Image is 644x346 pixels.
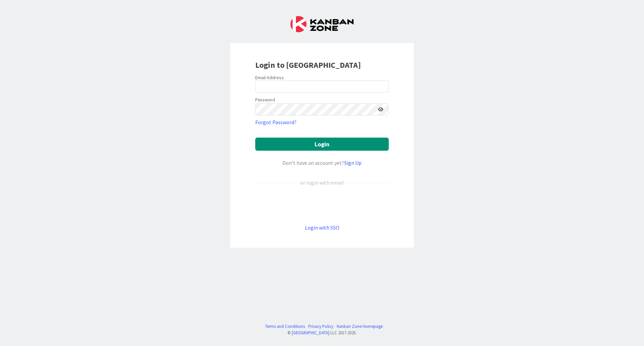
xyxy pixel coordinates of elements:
a: Forgot Password? [255,118,297,126]
a: Login with SSO [305,224,339,231]
div: © LLC 2017- 2025 . [262,330,383,336]
label: Email Address [255,75,284,81]
a: Terms and Conditions [265,323,305,330]
div: or login with email [299,179,345,187]
img: Kanban Zone [290,16,354,32]
div: Don’t have an account yet? [255,159,389,167]
label: Password [255,96,275,103]
iframe: Kirjaudu Google-tilillä -painike [252,198,392,212]
a: [GEOGRAPHIC_DATA] [292,330,329,335]
button: Login [255,138,389,151]
b: Login to [GEOGRAPHIC_DATA] [255,60,361,70]
a: Privacy Policy [308,323,333,330]
a: Kanban Zone Homepage [337,323,383,330]
a: Sign Up [344,159,362,166]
